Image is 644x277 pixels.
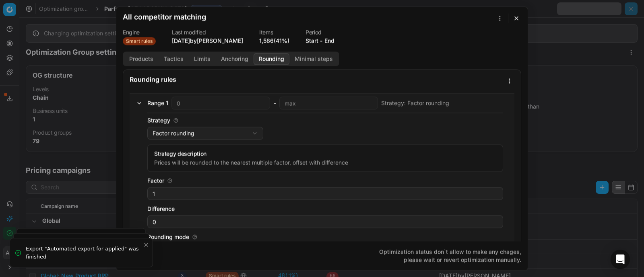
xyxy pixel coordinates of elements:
[123,37,156,45] span: Smart rules
[123,13,206,21] h2: All competitor matching
[172,37,243,44] span: [DATE] by [PERSON_NAME]
[216,53,254,65] button: Anchoring
[172,29,243,35] dt: Last modified
[320,37,323,45] span: -
[324,37,334,45] button: End
[367,248,521,264] p: Optimization status don`t allow to make any chages, please wait or revert optimization manually.
[124,53,159,65] button: Products
[130,76,503,82] div: Rounding rules
[259,37,289,45] a: 1,586(41%)
[123,29,156,35] dt: Engine
[189,53,216,65] button: Limits
[147,205,503,213] label: Difference
[254,53,289,65] button: Rounding
[154,150,496,158] div: Strategy description
[147,233,503,241] label: Rounding mode
[147,99,168,107] div: Range 1
[159,53,189,65] button: Tactics
[273,98,276,108] span: -
[305,29,334,35] dt: Period
[259,29,289,35] dt: Items
[154,158,496,166] div: Prices will be rounded to the nearest multiple factor, offset with difference
[147,176,503,185] label: Factor
[175,97,266,109] input: Empty
[305,37,318,45] button: Start
[289,53,338,65] button: Minimal steps
[147,116,503,124] label: Strategy
[381,99,449,107] div: Strategy : Factor rounding
[123,248,152,261] button: Cancel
